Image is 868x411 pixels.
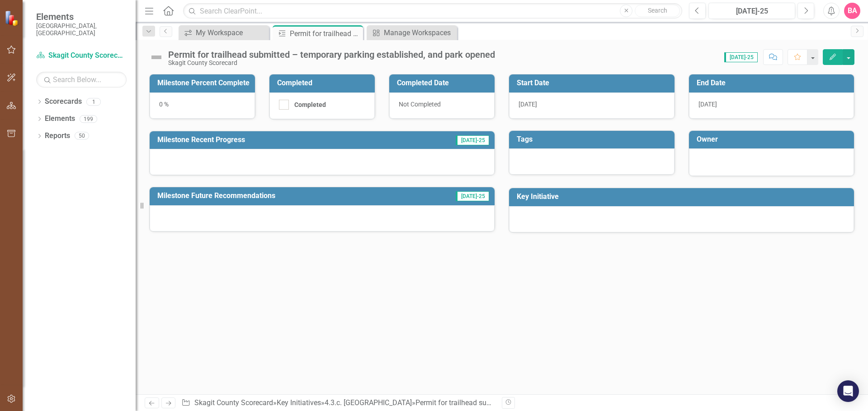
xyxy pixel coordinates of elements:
[75,132,89,140] div: 50
[149,50,164,65] img: Not Defined
[181,27,267,38] a: My Workspace
[698,101,717,108] span: [DATE]
[517,79,670,87] h3: Start Date
[36,72,127,88] input: Search Below...
[697,79,850,87] h3: End Date
[369,27,455,38] a: Manage Workspaces
[290,28,361,39] div: Permit for trailhead submitted – temporary parking established, and park opened
[196,27,267,38] div: My Workspace
[415,398,673,407] div: Permit for trailhead submitted – temporary parking established, and park opened
[712,6,792,17] div: [DATE]-25
[456,135,489,145] span: [DATE]-25
[277,398,321,407] a: Key Initiatives
[648,7,667,14] span: Search
[277,79,370,87] h3: Completed
[168,60,495,66] div: Skagit County Scorecard
[36,22,127,37] small: [GEOGRAPHIC_DATA], [GEOGRAPHIC_DATA]
[45,114,75,124] a: Elements
[697,135,850,143] h3: Owner
[708,3,795,19] button: [DATE]-25
[86,98,101,106] div: 1
[384,27,455,38] div: Manage Workspaces
[456,191,489,201] span: [DATE]-25
[724,52,758,62] span: [DATE]-25
[837,380,859,402] div: Open Intercom Messenger
[519,101,537,108] span: [DATE]
[36,51,127,61] a: Skagit County Scorecard
[389,92,495,119] div: Not Completed
[517,193,849,201] h3: Key Initiative
[168,50,495,60] div: Permit for trailhead submitted – temporary parking established, and park opened
[844,3,860,19] button: BA
[181,398,495,408] div: » » »
[635,5,680,17] button: Search
[45,131,70,141] a: Reports
[5,10,20,26] img: ClearPoint Strategy
[36,11,127,22] span: Elements
[397,79,490,87] h3: Completed Date
[325,398,412,407] a: 4.3.c. [GEOGRAPHIC_DATA]
[157,136,396,144] h3: Milestone Recent Progress
[157,192,415,200] h3: Milestone Future Recommendations
[157,79,250,87] h3: Milestone Percent Complete
[194,398,273,407] a: Skagit County Scorecard
[80,115,97,123] div: 199
[517,135,670,143] h3: Tags
[45,97,82,107] a: Scorecards
[150,92,255,119] div: 0 %
[183,3,682,19] input: Search ClearPoint...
